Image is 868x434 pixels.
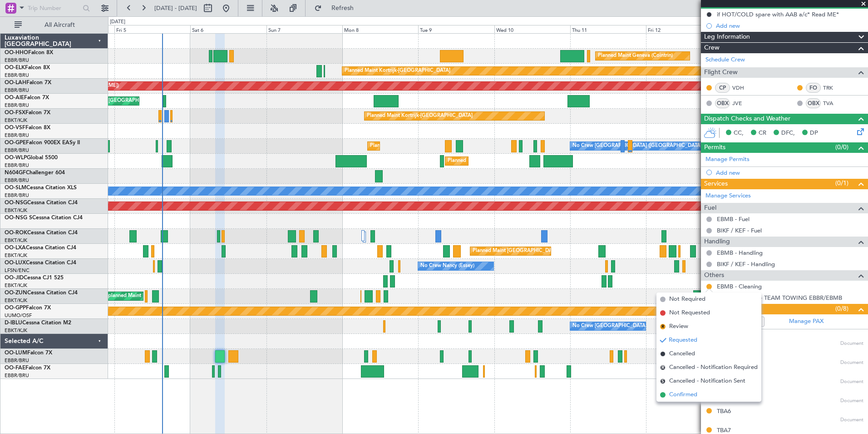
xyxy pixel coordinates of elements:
[110,18,125,26] div: [DATE]
[717,407,731,416] div: TBA6
[310,1,365,15] button: Refresh
[5,275,24,281] span: OO-JID
[473,244,637,258] div: Planned Maint [GEOGRAPHIC_DATA] ([GEOGRAPHIC_DATA] National)
[5,140,80,146] a: OO-GPEFalcon 900EX EASy II
[5,117,27,124] a: EBKT/KJK
[669,295,705,304] span: Not Required
[717,10,839,18] div: if HOT/COLD spare with AAB a/c* Read ME*
[823,84,843,92] a: TRK
[5,305,26,311] span: OO-GPP
[840,378,863,386] span: Document
[5,290,27,296] span: OO-ZUN
[704,270,724,281] span: Others
[598,49,673,63] div: Planned Maint Geneva (Cointrin)
[5,365,50,371] a: OO-FAEFalcon 7X
[669,308,710,318] span: Not Requested
[5,200,27,206] span: OO-NSG
[806,98,821,108] div: OBX
[5,102,29,109] a: EBBR/BRU
[5,350,27,356] span: OO-LUM
[5,50,53,56] a: OO-HHOFalcon 8X
[5,252,27,259] a: EBKT/KJK
[806,83,821,93] div: FO
[734,129,744,138] span: CC,
[835,142,848,152] span: (0/0)
[5,125,50,131] a: OO-VSFFalcon 8X
[5,245,76,251] a: OO-LXACessna Citation CJ4
[5,230,27,236] span: OO-ROK
[715,98,730,108] div: OBX
[5,140,26,146] span: OO-GPE
[840,397,863,405] span: Document
[716,22,863,30] div: Add new
[5,170,65,176] a: N604GFChallenger 604
[732,84,753,92] a: VDH
[660,324,666,329] span: R
[154,4,197,12] span: [DATE] - [DATE]
[5,297,27,304] a: EBKT/KJK
[717,227,762,234] a: BIKF / KEF - Fuel
[704,43,720,53] span: Crew
[705,56,745,65] a: Schedule Crew
[704,237,730,247] span: Handling
[5,245,26,251] span: OO-LXA
[705,192,751,201] a: Manage Services
[5,357,29,364] a: EBBR/BRU
[705,155,750,164] a: Manage Permits
[759,129,766,138] span: CR
[324,5,362,11] span: Refresh
[5,215,32,221] span: OO-NSG S
[114,25,190,33] div: Fri 5
[5,372,29,379] a: EBBR/BRU
[835,178,848,188] span: (0/1)
[5,162,29,169] a: EBBR/BRU
[669,390,697,399] span: Confirmed
[5,185,26,191] span: OO-SLM
[5,365,25,371] span: OO-FAE
[715,83,730,93] div: CP
[669,377,745,386] span: Cancelled - Notification Sent
[717,294,842,302] a: EBMB - Hangar - TEAM TOWING EBBR/EBMB
[5,170,26,176] span: N604GF
[5,110,25,116] span: OO-FSX
[704,114,790,124] span: Dispatch Checks and Weather
[494,25,570,33] div: Wed 10
[704,203,716,213] span: Fuel
[810,129,818,138] span: DP
[840,359,863,367] span: Document
[669,336,697,345] span: Requested
[669,322,688,331] span: Review
[5,72,29,79] a: EBBR/BRU
[646,25,722,33] div: Fri 12
[5,215,83,221] a: OO-NSG SCessna Citation CJ4
[370,139,534,153] div: Planned Maint [GEOGRAPHIC_DATA] ([GEOGRAPHIC_DATA] National)
[5,230,78,236] a: OO-ROKCessna Citation CJ4
[789,317,824,326] a: Manage PAX
[5,95,24,101] span: OO-AIE
[717,215,750,223] a: EBMB - Fuel
[5,65,50,71] a: OO-ELKFalcon 8X
[10,18,99,32] button: All Aircraft
[418,25,494,33] div: Tue 9
[367,109,473,123] div: Planned Maint Kortrijk-[GEOGRAPHIC_DATA]
[660,378,666,384] span: S
[704,179,728,189] span: Services
[5,110,50,116] a: OO-FSXFalcon 7X
[5,275,64,281] a: OO-JIDCessna CJ1 525
[835,304,848,313] span: (0/8)
[5,65,25,71] span: OO-ELK
[5,327,27,334] a: EBKT/KJK
[266,25,342,33] div: Sun 7
[823,99,843,107] a: TVA
[717,283,762,290] a: EBMB - Cleaning
[5,290,78,296] a: OO-ZUNCessna Citation CJ4
[5,282,27,289] a: EBKT/KJK
[5,260,26,266] span: OO-LUX
[840,416,863,424] span: Document
[448,154,513,168] div: Planned Maint Milan (Linate)
[5,87,29,94] a: EBBR/BRU
[717,249,763,257] a: EBMB - Handling
[5,200,78,206] a: OO-NSGCessna Citation CJ4
[5,320,22,326] span: D-IBLU
[342,25,418,33] div: Mon 8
